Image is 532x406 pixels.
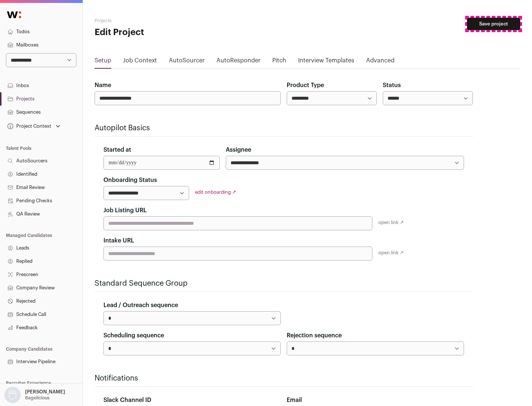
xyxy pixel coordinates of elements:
[6,121,62,131] button: Open dropdown
[226,145,251,154] label: Assignee
[3,387,66,403] button: Open dropdown
[287,81,324,90] label: Product Type
[123,56,157,68] a: Job Context
[95,278,473,289] h2: Standard Sequence Group
[103,176,157,185] label: Onboarding Status
[95,56,111,68] a: Setup
[298,56,354,68] a: Interview Templates
[95,373,473,383] h2: Notifications
[103,236,134,245] label: Intake URL
[216,56,260,68] a: AutoResponder
[95,27,236,38] h1: Edit Project
[103,301,178,310] label: Lead / Outreach sequence
[4,387,21,403] img: nopic.png
[467,18,520,30] button: Save project
[272,56,286,68] a: Pitch
[6,123,51,129] div: Project Context
[95,18,236,24] h2: Projects
[103,145,131,154] label: Started at
[3,7,25,22] img: Wellfound
[195,190,236,195] a: edit onboarding ↗
[366,56,395,68] a: Advanced
[287,396,464,405] div: Email
[103,396,151,405] label: Slack Channel ID
[103,331,164,340] label: Scheduling sequence
[103,206,147,215] label: Job Listing URL
[169,56,205,68] a: AutoSourcer
[95,81,111,90] label: Name
[383,81,401,90] label: Status
[95,123,473,133] h2: Autopilot Basics
[25,389,65,395] p: [PERSON_NAME]
[25,395,50,401] p: Bagelicious
[287,331,342,340] label: Rejection sequence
